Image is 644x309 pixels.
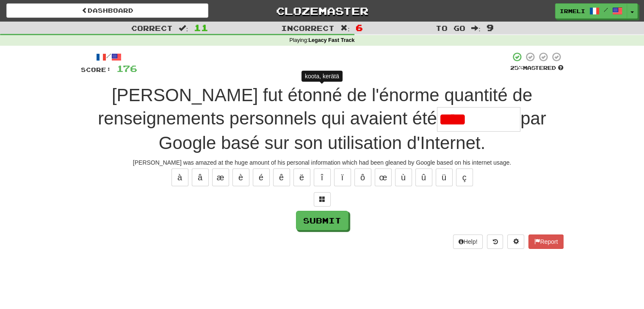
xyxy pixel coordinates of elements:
[253,168,270,186] button: é
[159,108,546,153] span: par Google basé sur son utilisation d'Internet.
[334,168,351,186] button: ï
[81,66,111,73] span: Score:
[171,168,188,186] button: à
[308,37,354,43] strong: Legacy Fast Track
[273,168,290,186] button: ê
[510,64,523,71] span: 25 %
[555,3,627,19] a: Irmeli /
[356,22,363,33] span: 6
[232,168,249,186] button: è
[486,22,494,33] span: 9
[395,168,412,186] button: ù
[281,24,334,32] span: Incorrect
[212,168,229,186] button: æ
[296,211,348,230] button: Submit
[510,64,564,72] div: Mastered
[528,235,563,249] button: Report
[179,25,188,32] span: :
[314,192,331,207] button: Switch sentence to multiple choice alt+p
[456,168,473,186] button: ç
[131,24,173,32] span: Correct
[98,85,532,128] span: [PERSON_NAME] fut étonné de l'énorme quantité de renseignements personnels qui avaient été
[436,24,465,32] span: To go
[560,7,585,15] span: Irmeli
[453,235,483,249] button: Help!
[301,71,343,82] div: koota, kerätä
[436,168,453,186] button: ü
[221,3,423,18] a: Clozemaster
[354,168,371,186] button: ô
[81,52,137,62] div: /
[293,168,310,186] button: ë
[375,168,392,186] button: œ
[314,168,331,186] button: î
[487,235,503,249] button: Round history (alt+y)
[116,63,137,74] span: 176
[194,22,208,33] span: 11
[81,158,564,167] div: [PERSON_NAME] was amazed at the huge amount of his personal information which had been gleaned by...
[471,25,481,32] span: :
[604,7,608,13] span: /
[340,25,350,32] span: :
[192,168,209,186] button: â
[415,168,432,186] button: û
[6,3,208,18] a: Dashboard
